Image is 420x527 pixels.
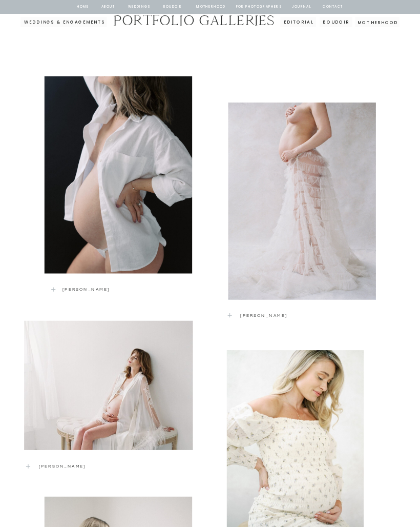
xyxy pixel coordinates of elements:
[103,13,285,29] h2: portfolio galleries
[240,312,366,318] a: [PERSON_NAME]
[163,4,183,10] a: BOUDOIR
[62,286,151,292] a: [PERSON_NAME]
[127,4,151,10] a: Weddings
[39,463,153,469] a: [PERSON_NAME]
[322,18,350,25] a: BOUDOIR
[358,18,386,25] a: Motherhood
[76,4,90,10] a: home
[322,4,344,10] a: contact
[196,4,225,10] a: Motherhood
[22,18,107,25] a: weddings & engagementS
[282,18,315,25] a: editorial
[101,4,116,10] a: about
[291,4,312,10] a: journal
[236,4,282,10] a: for photographers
